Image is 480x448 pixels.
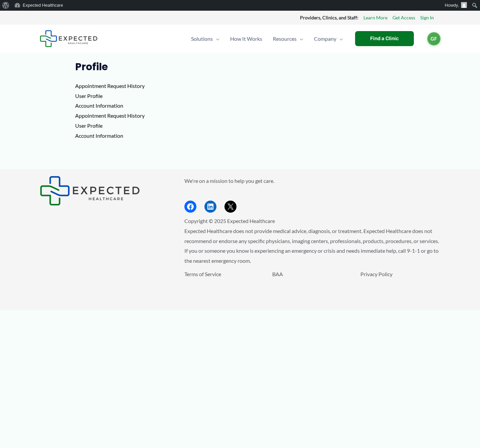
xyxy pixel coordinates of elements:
[213,27,219,50] span: Menu Toggle
[360,271,392,277] a: Privacy Policy
[309,27,348,50] a: CompanyMenu Toggle
[191,27,213,50] span: Solutions
[427,32,441,45] a: GF
[230,27,262,50] span: How It Works
[40,176,168,206] aside: Footer Widget 1
[363,13,387,22] a: Learn More
[184,218,275,224] span: Copyright © 2025 Expected Healthcare
[273,27,297,50] span: Resources
[184,271,221,277] a: Terms of Service
[420,13,434,22] a: Sign In
[184,176,441,213] aside: Footer Widget 2
[297,27,303,50] span: Menu Toggle
[40,176,140,206] img: Expected Healthcare Logo - side, dark font, small
[225,27,268,50] a: How It Works
[300,15,358,20] strong: Providers, Clinics, and Staff:
[40,30,98,47] img: Expected Healthcare Logo - side, dark font, small
[336,27,343,50] span: Menu Toggle
[184,228,439,264] span: Expected Healthcare does not provide medical advice, diagnosis, or treatment. Expected Healthcare...
[186,27,348,50] nav: Primary Site Navigation
[186,27,225,50] a: SolutionsMenu Toggle
[184,176,441,186] p: We're on a mission to help you get care.
[355,31,414,46] a: Find a Clinic
[184,269,441,294] aside: Footer Widget 3
[314,27,336,50] span: Company
[75,61,405,73] h1: Profile
[268,27,309,50] a: ResourcesMenu Toggle
[392,13,415,22] a: Get Access
[75,81,405,140] p: Appointment Request History User Profile Account Information Appointment Request History User Pro...
[272,271,283,277] a: BAA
